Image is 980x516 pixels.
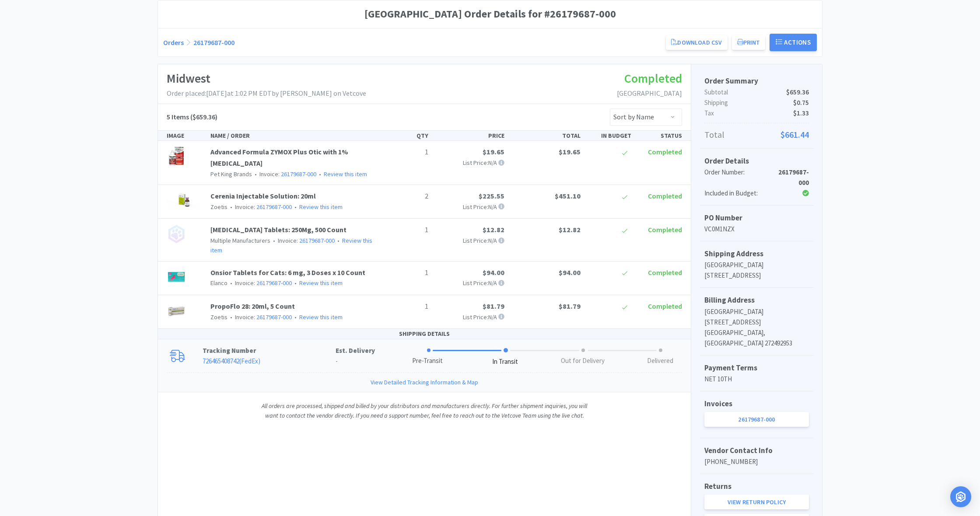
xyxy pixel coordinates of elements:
[167,146,186,166] img: a26f99981d2844159c9c4c124b0dd1f2_112834.jpeg
[435,236,504,245] p: List Price: N/A
[950,486,971,507] div: Open Intercom Messenger
[203,345,336,356] p: Tracking Number
[704,362,809,374] h5: Payment Terms
[559,225,581,234] span: $12.82
[483,302,504,310] span: $81.79
[561,356,605,366] div: Out for Delivery
[163,6,817,22] h1: [GEOGRAPHIC_DATA] Order Details for #26179687-000
[229,203,234,211] span: •
[385,146,428,158] p: 1
[704,374,809,384] p: NET 10TH
[299,279,343,287] a: Review this item
[704,108,809,119] p: Tax
[210,237,270,244] span: Multiple Manufacturers
[432,131,508,140] div: PRICE
[435,312,504,322] p: List Price: N/A
[167,69,366,88] h1: Midwest
[732,35,766,50] button: Print
[483,268,504,277] span: $94.00
[385,267,428,279] p: 1
[253,170,258,178] span: •
[167,112,217,123] h5: ($659.36)
[483,147,504,156] span: $19.65
[704,328,809,349] p: [GEOGRAPHIC_DATA], [GEOGRAPHIC_DATA] 272492953
[210,279,227,287] span: Elanco
[648,225,682,234] span: Completed
[479,192,504,200] span: $225.55
[704,445,809,457] h5: Vendor Contact Info
[371,377,478,387] a: View Detailed Tracking Information & Map
[210,268,365,277] a: Onsior Tablets for Cats: 6 mg, 3 Doses x 10 Count
[167,88,366,99] p: Order placed: [DATE] at 1:02 PM EDT by [PERSON_NAME] on Vetcove
[270,237,335,244] span: Invoice:
[704,75,809,87] h5: Order Summary
[704,457,809,467] p: [PHONE_NUMBER]
[555,192,581,200] span: $451.10
[336,345,375,356] p: Est. Delivery
[293,279,298,287] span: •
[435,158,504,167] p: List Price: N/A
[559,268,581,277] span: $94.00
[492,357,518,367] div: In Transit
[704,317,809,328] p: [STREET_ADDRESS]
[648,192,682,200] span: Completed
[207,131,381,140] div: NAME / ORDER
[252,170,316,178] span: Invoice:
[158,329,691,339] div: SHIPPING DETAILS
[210,203,227,211] span: Zoetis
[704,398,809,410] h5: Invoices
[272,237,276,244] span: •
[559,147,581,156] span: $19.65
[584,131,635,140] div: IN BUDGET
[648,302,682,310] span: Completed
[435,278,504,288] p: List Price: N/A
[227,203,292,211] span: Invoice:
[617,88,682,99] p: [GEOGRAPHIC_DATA]
[167,301,186,320] img: f92d2177e9304cbb94d64fb4d22403c6_122914.jpeg
[780,128,809,142] span: $661.44
[229,279,234,287] span: •
[293,313,298,321] span: •
[704,495,809,509] a: View Return Policy
[412,356,443,366] div: Pre-Transit
[704,260,809,281] p: [GEOGRAPHIC_DATA] [STREET_ADDRESS]
[648,268,682,277] span: Completed
[229,313,234,321] span: •
[704,128,809,142] p: Total
[666,35,727,50] a: Download CSV
[385,191,428,202] p: 2
[256,203,292,211] a: 26179687-000
[704,167,774,188] div: Order Number:
[778,168,809,187] strong: 26179687-000
[336,356,375,366] p: -
[704,481,809,492] h5: Returns
[210,225,346,234] a: [MEDICAL_DATA] Tablets: 250Mg, 500 Count
[227,313,292,321] span: Invoice:
[167,224,186,244] img: no_image.png
[624,70,682,86] span: Completed
[435,202,504,212] p: List Price: N/A
[559,302,581,310] span: $81.79
[256,279,292,287] a: 26179687-000
[786,87,809,98] span: $659.36
[793,98,809,108] span: $0.75
[704,87,809,98] p: Subtotal
[210,302,295,310] a: PropoFlo 28: 20ml, 5 Count
[704,294,809,306] h5: Billing Address
[281,170,316,178] a: 26179687-000
[483,225,504,234] span: $12.82
[210,192,316,200] a: Cerenia Injectable Solution: 20ml
[299,313,343,321] a: Review this item
[793,108,809,119] span: $1.33
[336,237,341,244] span: •
[210,147,348,167] a: Advanced Formula ZYMOX Plus Otic with 1% [MEDICAL_DATA]
[385,224,428,236] p: 1
[704,188,774,199] div: Included in Budget:
[163,38,184,47] a: Orders
[381,131,432,140] div: QTY
[508,131,584,140] div: TOTAL
[167,112,189,121] span: 5 Items
[770,34,817,51] button: Actions
[385,301,428,312] p: 1
[704,224,809,234] p: VC0M1NZX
